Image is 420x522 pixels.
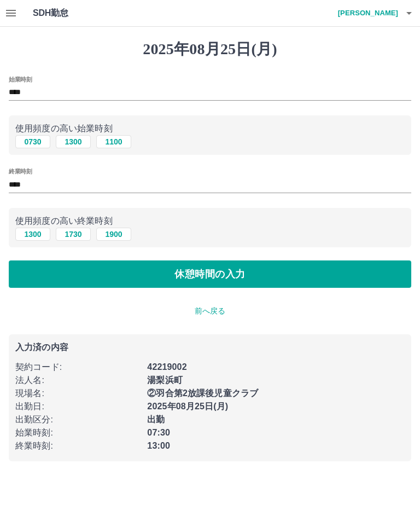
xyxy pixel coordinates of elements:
b: 07:30 [147,428,170,437]
button: 1100 [96,135,131,148]
button: 1730 [56,228,91,241]
p: 使用頻度の高い終業時刻 [15,214,405,228]
b: 湯梨浜町 [147,375,183,385]
b: 42219002 [147,362,186,372]
button: 0730 [15,135,50,148]
p: 前へ戻る [9,305,411,317]
button: 1300 [15,228,50,241]
p: 使用頻度の高い始業時刻 [15,122,405,135]
p: 契約コード : [15,361,141,374]
b: ②羽合第2放課後児童クラブ [147,388,258,398]
p: 終業時刻 : [15,439,141,453]
p: 出勤区分 : [15,413,141,426]
label: 始業時刻 [9,75,32,83]
p: 法人名 : [15,374,141,387]
p: 出勤日 : [15,400,141,413]
p: 現場名 : [15,387,141,400]
button: 休憩時間の入力 [9,260,411,288]
b: 13:00 [147,441,170,450]
button: 1300 [56,135,91,148]
b: 出勤 [147,415,165,424]
b: 2025年08月25日(月) [147,402,228,411]
h1: 2025年08月25日(月) [9,40,411,59]
button: 1900 [96,228,131,241]
label: 終業時刻 [9,167,32,176]
p: 始業時刻 : [15,426,141,439]
p: 入力済の内容 [15,343,405,352]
